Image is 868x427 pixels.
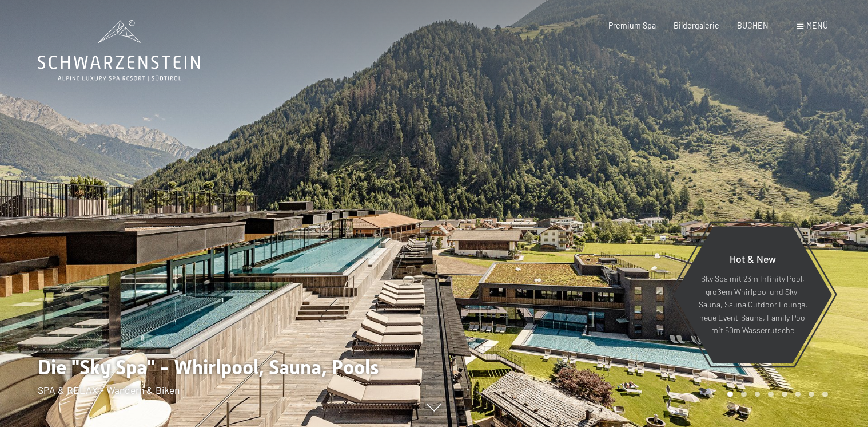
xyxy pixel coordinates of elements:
a: Hot & New Sky Spa mit 23m Infinity Pool, großem Whirlpool und Sky-Sauna, Sauna Outdoor Lounge, ne... [673,226,833,364]
div: Carousel Pagination [723,392,827,397]
span: Hot & New [730,252,776,265]
div: Carousel Page 4 [768,392,774,397]
a: Bildergalerie [674,21,719,30]
span: Menü [806,21,828,30]
div: Carousel Page 2 [741,392,747,397]
div: Carousel Page 7 [809,392,814,397]
div: Carousel Page 3 [755,392,761,397]
div: Carousel Page 8 [822,392,828,397]
p: Sky Spa mit 23m Infinity Pool, großem Whirlpool und Sky-Sauna, Sauna Outdoor Lounge, neue Event-S... [698,272,807,337]
div: Carousel Page 1 (Current Slide) [727,392,733,397]
a: Premium Spa [608,21,656,30]
div: Carousel Page 6 [795,392,801,397]
a: BUCHEN [737,21,769,30]
div: Carousel Page 5 [782,392,787,397]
